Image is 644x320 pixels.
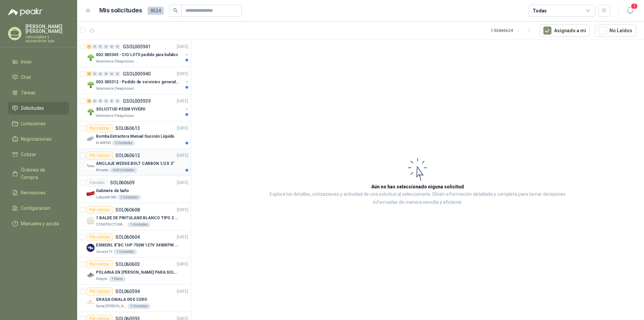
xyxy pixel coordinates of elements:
a: Por cotizarSOL060594[DATE] Company LogoGRASA OMALA DOS CEROSanta [PERSON_NAME]1 Unidades [77,285,191,312]
span: search [173,8,178,13]
p: SOL060603 [115,262,140,267]
p: 002-005312 - Pedido de servicios generales CASA RO [96,79,179,85]
p: ESMERIL 8"BC 1HP 750W 127V 3450RPM URREA [96,242,179,248]
button: 1 [624,5,636,17]
p: valvuniples y accesorios sas [25,35,69,43]
img: Company Logo [87,189,95,197]
p: GSOL005939 [123,99,151,103]
p: [DATE] [177,98,188,104]
img: Company Logo [87,53,95,61]
p: Almatec [96,168,109,173]
a: CerradoSOL060609[DATE] Company LogoGabinete de bañoLafayette SAS2 Unidades [77,176,191,203]
p: KLARENS [96,140,111,146]
div: Cerrado [87,179,107,187]
p: [DATE] [177,152,188,159]
a: 2 0 0 0 0 0 GSOL005939[DATE] Company LogoSOLICITUD #5338 VIVEROSalamanca Oleaginosas SAS [87,97,190,119]
p: SOLICITUD #5338 VIVERO [96,106,146,112]
p: Salamanca Oleaginosas SAS [96,86,138,91]
p: [DATE] [177,71,188,77]
a: Licitaciones [8,117,69,130]
a: Chat [8,71,69,84]
div: Todas [533,7,547,14]
a: Remisiones [8,186,69,199]
h1: Mis solicitudes [99,6,142,15]
p: Explora los detalles, cotizaciones y actividad de una solicitud al seleccionarla. Obtén informaci... [258,190,577,207]
p: ANCLAJE WEDGE BOLT CARBON 1/2 X 3" [96,161,174,167]
span: 9524 [148,7,164,15]
div: Por cotizar [87,151,113,159]
img: Company Logo [87,135,95,143]
p: [DATE] [177,207,188,213]
a: 1 0 0 0 0 0 GSOL005941[DATE] Company Logo002-005345 - CIO LOTE pedido para bufalosSalamanca Oleag... [87,43,190,64]
div: 0 [98,72,103,76]
p: 1 BALDE DE PINTULAND BLANCO TIPO 2 DE 2.5 GLS [96,215,179,221]
p: SOL060608 [115,208,140,212]
p: POLAINA EN [PERSON_NAME] PARA SOLDADOR / ADJUNTAR FICHA TECNICA [96,269,179,276]
div: 0 [115,99,120,103]
p: SOL060594 [115,289,140,294]
div: Por cotizar [87,206,113,214]
div: 0 [109,44,114,49]
p: SOL060612 [115,153,140,158]
p: Santa [PERSON_NAME] [96,304,126,309]
p: Salamanca Oleaginosas SAS [96,59,138,64]
img: Company Logo [87,162,95,170]
a: 2 0 0 0 0 0 GSOL005940[DATE] Company Logo002-005312 - Pedido de servicios generales CASA ROSalama... [87,70,190,91]
a: Tareas [8,86,69,99]
span: 1 [631,3,638,9]
button: No Leídos [595,24,636,37]
div: 1 Unidades [127,222,151,227]
p: Patojito [96,276,107,282]
span: Tareas [21,89,36,96]
img: Company Logo [87,217,95,225]
p: 002-005345 - CIO LOTE pedido para bufalos [96,52,178,58]
div: 1 - 50 de 6624 [491,25,534,36]
h3: Aún no has seleccionado niguna solicitud [371,183,464,190]
div: 0 [109,99,114,103]
p: GSOL005941 [123,44,151,49]
span: Cotizar [21,151,36,158]
img: Company Logo [87,108,95,116]
span: Manuales y ayuda [21,220,59,227]
p: [DATE] [177,125,188,132]
div: 0 [115,44,120,49]
span: Inicio [21,58,32,65]
img: Logo peakr [8,8,42,16]
div: Por cotizar [87,124,113,132]
img: Company Logo [87,298,95,306]
p: [DATE] [177,180,188,186]
a: Por cotizarSOL060613[DATE] Company LogoBomba Extractora Manual Succión LíquidoKLARENS2 Unidades [77,122,191,149]
div: Por cotizar [87,260,113,268]
a: Negociaciones [8,133,69,145]
span: Licitaciones [21,120,46,127]
p: [DATE] [177,261,188,268]
a: Manuales y ayuda [8,217,69,230]
img: Company Logo [87,244,95,252]
div: 0 [115,72,120,76]
p: Salamanca Oleaginosas SAS [96,113,138,119]
div: 0 [92,99,97,103]
span: Remisiones [21,189,46,196]
div: 2 Unidades [118,195,141,200]
div: 0 [98,99,103,103]
span: Negociaciones [21,135,52,143]
span: Solicitudes [21,104,44,112]
div: Por cotizar [87,287,113,295]
div: 0 [92,72,97,76]
div: 0 [104,72,109,76]
p: SOL060609 [110,180,135,185]
p: [PERSON_NAME] [PERSON_NAME] [25,24,69,34]
a: Por cotizarSOL060603[DATE] Company LogoPOLAINA EN [PERSON_NAME] PARA SOLDADOR / ADJUNTAR FICHA TE... [77,258,191,285]
div: 0 [109,72,114,76]
p: Caracol TV [96,249,112,255]
span: Órdenes de Compra [21,166,63,181]
p: GRASA OMALA DOS CERO [96,296,147,303]
a: Configuración [8,202,69,215]
img: Company Logo [87,271,95,279]
div: 2 [87,72,92,76]
a: Por cotizarSOL060608[DATE] Company Logo1 BALDE DE PINTULAND BLANCO TIPO 2 DE 2.5 GLSCONSTRUCTORA ... [77,203,191,230]
div: 0 [98,44,103,49]
p: Bomba Extractora Manual Succión Líquido [96,133,174,140]
div: 460 Unidades [110,168,137,173]
a: Por cotizarSOL060612[DATE] Company LogoANCLAJE WEDGE BOLT CARBON 1/2 X 3"Almatec460 Unidades [77,149,191,176]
